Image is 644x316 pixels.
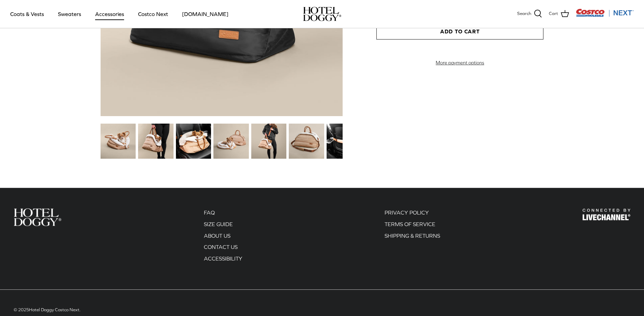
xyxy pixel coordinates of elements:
[204,221,233,227] a: SIZE GUIDE
[517,10,531,17] span: Search
[376,60,543,66] a: More payment options
[204,255,242,262] a: ACCESSIBILITY
[4,2,50,26] a: Coats & Vests
[176,2,235,26] a: [DOMAIN_NAME]
[517,10,542,18] a: Search
[204,209,215,216] a: FAQ
[385,233,440,239] a: SHIPPING & RETURNS
[549,10,569,18] a: Cart
[176,124,211,159] img: small dog in a tan dog carrier on a black seat in the car
[197,208,249,266] div: Secondary navigation
[204,233,230,239] a: ABOUT US
[204,244,238,250] a: CONTACT US
[576,9,634,17] img: Costco Next
[376,23,543,39] button: Add to Cart
[89,2,130,26] a: Accessories
[303,7,341,21] img: hoteldoggycom
[14,307,80,312] span: © 2025 .
[132,2,174,26] a: Costco Next
[583,208,630,220] img: Hotel Doggy Costco Next
[385,221,435,227] a: TERMS OF SERVICE
[378,208,447,266] div: Secondary navigation
[303,7,341,21] a: hoteldoggy.com hoteldoggycom
[385,209,429,216] a: PRIVACY POLICY
[29,307,79,312] a: Hotel Doggy Costco Next
[14,208,61,226] img: Hotel Doggy Costco Next
[52,2,87,26] a: Sweaters
[576,13,634,18] a: Visit Costco Next
[549,10,558,17] span: Cart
